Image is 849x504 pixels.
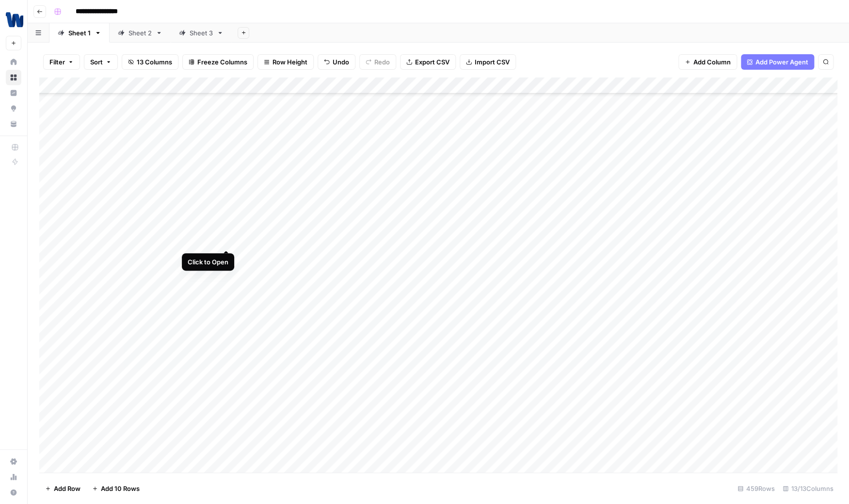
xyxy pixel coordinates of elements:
[6,101,21,116] a: Opportunities
[359,54,396,70] button: Redo
[741,54,814,70] button: Add Power Agent
[257,54,314,70] button: Row Height
[54,484,80,493] span: Add Row
[86,481,145,496] button: Add 10 Rows
[122,54,178,70] button: 13 Columns
[171,23,232,43] a: Sheet 3
[6,116,21,132] a: Your Data
[460,54,516,70] button: Import CSV
[475,57,510,67] span: Import CSV
[6,8,21,32] button: Workspace: Wyndly
[182,54,254,70] button: Freeze Columns
[415,57,449,67] span: Export CSV
[693,57,731,67] span: Add Column
[137,57,172,67] span: 13 Columns
[43,54,80,70] button: Filter
[84,54,118,70] button: Sort
[333,57,349,67] span: Undo
[272,57,307,67] span: Row Height
[678,54,737,70] button: Add Column
[374,57,390,67] span: Redo
[188,257,228,267] div: Click to Open
[49,57,65,67] span: Filter
[6,54,21,70] a: Home
[6,485,21,500] button: Help + Support
[400,54,456,70] button: Export CSV
[6,70,21,85] a: Browse
[110,23,171,43] a: Sheet 2
[6,85,21,101] a: Insights
[128,28,152,38] div: Sheet 2
[190,28,213,38] div: Sheet 3
[49,23,110,43] a: Sheet 1
[6,469,21,485] a: Usage
[318,54,355,70] button: Undo
[779,481,837,496] div: 13/13 Columns
[734,481,779,496] div: 459 Rows
[39,481,86,496] button: Add Row
[68,28,91,38] div: Sheet 1
[6,11,23,29] img: Wyndly Logo
[6,454,21,469] a: Settings
[755,57,808,67] span: Add Power Agent
[101,484,140,493] span: Add 10 Rows
[197,57,247,67] span: Freeze Columns
[90,57,103,67] span: Sort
